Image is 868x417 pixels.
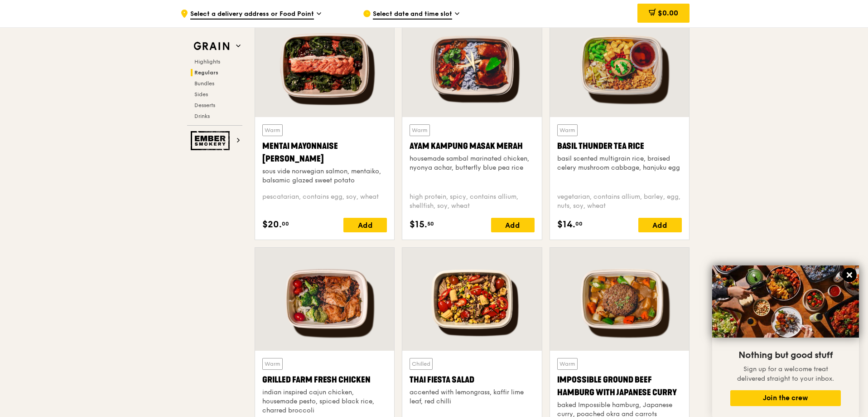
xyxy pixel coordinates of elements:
[262,192,387,211] div: pescatarian, contains egg, soy, wheat
[410,154,534,172] div: housemade sambal marinated chicken, nyonya achar, butterfly blue pea rice
[410,373,534,386] div: Thai Fiesta Salad
[427,220,434,227] span: 50
[191,38,232,54] img: Grain web logo
[410,388,534,406] div: accented with lemongrass, kaffir lime leaf, red chilli
[557,358,578,370] div: Warm
[262,358,283,370] div: Warm
[262,388,387,415] div: indian inspired cajun chicken, housemade pesto, spiced black rice, charred broccoli
[842,268,857,282] button: Close
[194,69,218,76] span: Regulars
[557,140,682,152] div: Basil Thunder Tea Rice
[737,365,834,383] span: Sign up for a welcome treat delivered straight to your inbox.
[262,167,387,185] div: sous vide norwegian salmon, mentaiko, balsamic glazed sweet potato
[262,124,283,136] div: Warm
[194,113,210,119] span: Drinks
[712,265,859,338] img: DSC07876-Edit02-Large.jpeg
[557,218,575,231] span: $14.
[343,218,387,232] div: Add
[638,218,682,232] div: Add
[262,140,387,165] div: Mentai Mayonnaise [PERSON_NAME]
[194,59,220,65] span: Highlights
[557,154,682,172] div: basil scented multigrain rice, braised celery mushroom cabbage, hanjuku egg
[194,102,215,108] span: Desserts
[410,192,534,211] div: high protein, spicy, contains allium, shellfish, soy, wheat
[557,192,682,211] div: vegetarian, contains allium, barley, egg, nuts, soy, wheat
[410,124,430,136] div: Warm
[738,350,833,361] span: Nothing but good stuff
[191,131,232,150] img: Ember Smokery web logo
[194,80,214,87] span: Bundles
[658,9,678,17] span: $0.00
[410,218,427,231] span: $15.
[410,140,534,152] div: Ayam Kampung Masak Merah
[491,218,535,232] div: Add
[190,10,314,20] span: Select a delivery address or Food Point
[557,373,682,399] div: Impossible Ground Beef Hamburg with Japanese Curry
[557,124,578,136] div: Warm
[262,373,387,386] div: Grilled Farm Fresh Chicken
[410,358,433,370] div: Chilled
[730,390,841,406] button: Join the crew
[373,10,452,20] span: Select date and time slot
[262,218,282,231] span: $20.
[194,91,208,98] span: Sides
[575,220,583,227] span: 00
[282,220,289,227] span: 00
